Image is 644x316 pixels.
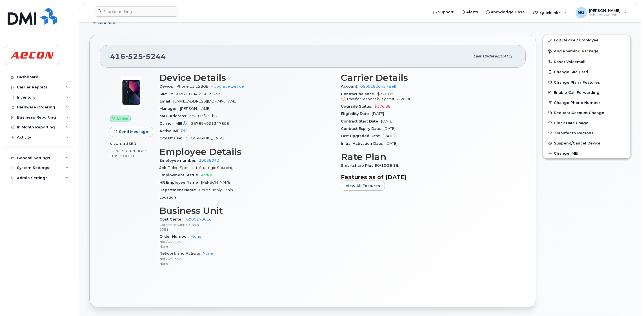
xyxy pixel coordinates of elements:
[372,112,384,116] span: [DATE]
[341,181,385,191] button: View All Features
[572,7,630,18] div: Nicole Guida
[159,195,179,199] span: Location
[159,188,199,192] span: Department Name
[341,92,377,96] span: Contract balance
[110,52,166,61] span: 416
[543,57,630,67] button: Reset Voicemail
[159,239,334,244] p: Not Available
[159,121,191,126] span: Carrier IMEI
[191,234,201,239] a: None
[159,106,180,111] span: Manager
[94,6,179,17] input: Find something...
[189,129,193,133] span: —
[125,52,143,61] span: 525
[199,158,219,163] a: 30038042
[341,163,401,168] span: Smartshare Plus 90/10GB 36
[341,126,383,131] span: Contract Expiry Date
[341,134,383,138] span: Last Upgraded Date
[125,142,137,146] span: used
[110,149,127,153] span: 10.00 GB
[201,173,212,177] span: Active
[159,84,176,88] span: Device
[159,251,203,255] span: Network and Activity
[110,127,153,137] button: Send Message
[548,49,599,54] span: Add Roaming Package
[429,6,458,18] a: Support
[159,244,334,249] p: None
[381,119,393,123] span: [DATE]
[341,119,381,123] span: Contract Start Date
[543,35,630,45] a: Edit Device / Employee
[458,6,482,18] a: Alerts
[341,152,516,162] h3: Rate Plan
[341,84,360,88] span: Account
[176,84,209,88] span: iPhone 13 128GB
[554,90,599,94] span: Enable Call Forwarding
[159,73,334,83] h3: Device Details
[159,158,199,163] span: Employee number
[341,104,374,108] span: Upgrade Status
[159,99,173,103] span: Email
[170,92,220,96] span: 89302610104353669332
[159,166,180,170] span: Job Title
[159,256,334,261] p: Not Available
[466,9,478,15] span: Alerts
[159,136,185,140] span: City Of Use
[98,20,117,25] span: Add Note
[186,217,212,221] a: 0000270016
[529,7,570,18] div: Quicklinks
[589,8,621,13] span: [PERSON_NAME]
[159,180,201,184] span: HR Employee Name
[116,116,128,121] span: Active
[473,54,499,58] span: Last updated
[383,134,395,138] span: [DATE]
[159,261,334,266] p: None
[159,147,334,157] h3: Employee Details
[543,148,630,158] button: Change IMEI
[341,92,516,102] span: $226.88
[159,234,191,239] span: Order Number
[360,84,396,88] a: 0509282645 - Bell
[499,54,512,58] span: [DATE]
[110,142,125,146] span: 5.24 GB
[173,99,237,103] span: [EMAIL_ADDRESS][DOMAIN_NAME]
[203,251,213,255] a: None
[119,129,148,134] span: Send Message
[159,227,334,232] p: 1081
[396,97,412,101] span: $226.88
[341,174,516,181] h3: Features as of [DATE]
[540,10,561,15] span: Quicklinks
[159,222,334,227] p: Corporate Supply Chain
[159,173,201,177] span: Employment Status
[341,73,516,83] h3: Carrier Details
[201,180,232,184] span: [PERSON_NAME]
[491,9,525,15] span: Knowledge Base
[159,129,189,133] span: Active IMEI
[159,92,170,96] span: SIM
[110,149,148,158] span: included this month
[543,77,630,87] button: Change Plan / Features
[114,75,148,109] img: image20231002-3703462-1ig824h.jpeg
[341,141,385,146] span: Initial Activation Date
[159,114,189,118] span: MAC Address
[143,52,166,61] span: 5244
[383,126,396,131] span: [DATE]
[438,9,454,15] span: Support
[185,136,224,140] span: [GEOGRAPHIC_DATA]
[385,141,397,146] span: [DATE]
[180,166,234,170] span: Specialist, Strategic Sourcing
[543,87,630,97] button: Enable Call Forwarding
[199,188,233,192] span: Corp Supply Chain
[554,141,601,145] span: Suspend/Cancel Device
[180,106,210,111] span: [PERSON_NAME]
[543,108,630,118] button: Request Account Change
[347,97,394,101] span: Transfer responsibility cost
[543,97,630,108] button: Change Phone Number
[89,18,121,28] button: Add Note
[543,128,630,138] button: Transfer to Personal
[346,183,380,188] span: View All Features
[543,45,630,57] button: Add Roaming Package
[543,118,630,128] button: Block Data Usage
[159,206,334,216] h3: Business Unit
[191,121,229,126] span: 357894921347808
